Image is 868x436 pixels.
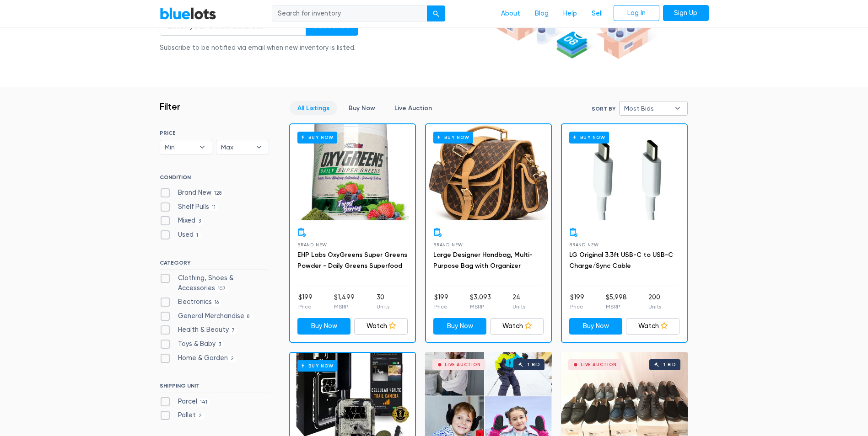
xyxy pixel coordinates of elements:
li: 24 [512,292,525,311]
a: Watch [490,318,544,335]
h6: Buy Now [297,360,337,372]
h6: PRICE [160,130,269,136]
p: MSRP [334,303,355,311]
a: EHP Labs OxyGreens Super Greens Powder - Daily Greens Superfood [297,251,407,270]
li: $3,093 [470,292,491,311]
span: 141 [197,399,210,406]
h6: Buy Now [569,132,609,143]
h6: SHIPPING UNIT [160,383,269,393]
a: Buy Now [562,124,687,220]
li: $5,998 [606,292,627,311]
label: Sort By [592,105,615,113]
p: MSRP [470,303,491,311]
span: Max [221,140,251,154]
li: $199 [298,292,313,311]
span: 2 [228,355,237,362]
div: Subscribe to be notified via email when new inventory is listed. [160,43,358,53]
label: Mixed [160,216,204,226]
h6: Buy Now [297,132,337,143]
b: ▾ [249,140,269,154]
p: Units [377,303,389,311]
div: Live Auction [581,362,617,367]
a: Log In [614,5,659,21]
a: Buy Now [433,318,487,335]
a: Watch [354,318,408,335]
a: Sell [584,5,610,22]
a: Help [556,5,584,22]
label: Toys & Baby [160,339,224,349]
span: 3 [195,218,204,225]
div: 1 bid [663,362,676,367]
a: Live Auction [387,101,440,115]
label: Shelf Pulls [160,202,219,212]
p: Units [512,303,525,311]
a: Buy Now [290,124,415,220]
span: 2 [196,413,205,420]
li: $1,499 [334,292,355,311]
div: 1 bid [528,362,540,367]
span: Brand New [433,242,463,247]
h6: Buy Now [433,132,473,143]
a: LG Original 3.3ft USB-C to USB-C Charge/Sync Cable [569,251,673,270]
a: Buy Now [297,318,351,335]
span: Most Bids [624,101,670,115]
p: Price [570,303,584,311]
a: Watch [626,318,679,335]
a: Large Designer Handbag, Multi-Purpose Bag with Organizer [433,251,533,270]
a: Buy Now [341,101,383,115]
span: 8 [244,313,253,320]
b: ▾ [668,101,687,115]
a: About [494,5,528,22]
span: 128 [211,190,225,197]
h6: CATEGORY [160,260,269,270]
p: Price [298,303,313,311]
div: Live Auction [445,362,481,367]
span: 16 [212,299,222,306]
h3: Filter [160,101,180,112]
label: Clothing, Shoes & Accessories [160,273,269,293]
label: Brand New [160,188,225,198]
span: Min [165,140,195,154]
b: ▾ [193,140,212,154]
span: Brand New [569,242,599,247]
label: General Merchandise [160,311,253,321]
li: $199 [570,292,584,311]
span: Brand New [297,242,327,247]
label: Used [160,230,201,240]
a: Buy Now [569,318,623,335]
li: 200 [648,292,661,311]
label: Parcel [160,397,210,407]
p: Units [648,303,661,311]
span: 1 [194,232,201,239]
a: Blog [528,5,556,22]
label: Electronics [160,297,222,307]
li: $199 [434,292,448,311]
a: BlueLots [160,7,216,20]
label: Health & Beauty [160,325,238,335]
span: 107 [215,285,229,292]
a: Buy Now [426,124,551,220]
label: Home & Garden [160,353,237,363]
li: 30 [377,292,389,311]
label: Pallet [160,410,205,420]
h6: CONDITION [160,174,269,184]
span: 11 [209,204,219,211]
a: All Listings [290,101,337,115]
p: MSRP [606,303,627,311]
a: Sign Up [663,5,709,21]
span: 3 [216,341,224,348]
input: Search for inventory [272,5,427,22]
span: 7 [229,327,238,335]
p: Price [434,303,448,311]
